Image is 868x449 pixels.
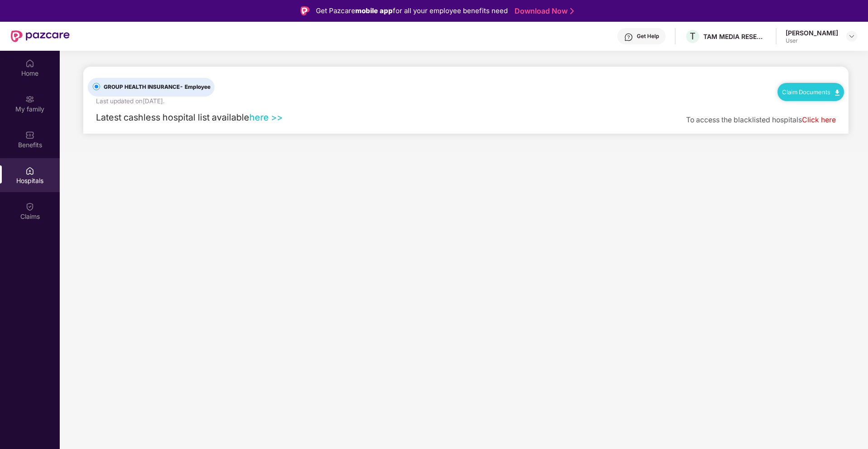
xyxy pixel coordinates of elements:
strong: mobile app [355,6,393,15]
img: Logo [300,6,310,15]
img: svg+xml;base64,PHN2ZyBpZD0iSG9zcGl0YWxzIiB4bWxucz0iaHR0cDovL3d3dy53My5vcmcvMjAwMC9zdmciIHdpZHRoPS... [25,166,34,175]
span: Latest cashless hospital list available [96,112,249,123]
div: User [786,37,838,44]
img: Stroke [570,6,574,16]
span: - Employee [180,83,210,90]
div: [PERSON_NAME] [786,29,838,37]
img: svg+xml;base64,PHN2ZyBpZD0iSGVscC0zMngzMiIgeG1sbnM9Imh0dHA6Ly93d3cudzMub3JnLzIwMDAvc3ZnIiB3aWR0aD... [624,33,633,42]
img: svg+xml;base64,PHN2ZyBpZD0iQ2xhaW0iIHhtbG5zPSJodHRwOi8vd3d3LnczLm9yZy8yMDAwL3N2ZyIgd2lkdGg9IjIwIi... [25,202,34,211]
img: svg+xml;base64,PHN2ZyB3aWR0aD0iMjAiIGhlaWdodD0iMjAiIHZpZXdCb3g9IjAgMCAyMCAyMCIgZmlsbD0ibm9uZSIgeG... [25,95,34,104]
a: Click here [802,116,836,124]
img: svg+xml;base64,PHN2ZyBpZD0iQmVuZWZpdHMiIHhtbG5zPSJodHRwOi8vd3d3LnczLm9yZy8yMDAwL3N2ZyIgd2lkdGg9Ij... [25,130,34,140]
div: Get Help [637,33,659,40]
a: Download Now [515,6,571,16]
span: GROUP HEALTH INSURANCE [100,83,214,92]
div: Last updated on [DATE] . [96,97,165,106]
div: TAM MEDIA RESEARCH PRIVATE LIMITED [703,32,767,41]
a: Claim Documents [782,88,839,96]
span: T [690,31,696,42]
div: Get Pazcare for all your employee benefits need [316,5,508,16]
img: New Pazcare Logo [11,30,70,42]
span: To access the blacklisted hospitals [686,116,802,124]
a: here >> [249,112,283,123]
img: svg+xml;base64,PHN2ZyBpZD0iRHJvcGRvd24tMzJ4MzIiIHhtbG5zPSJodHRwOi8vd3d3LnczLm9yZy8yMDAwL3N2ZyIgd2... [848,33,855,40]
img: svg+xml;base64,PHN2ZyBpZD0iSG9tZSIgeG1sbnM9Imh0dHA6Ly93d3cudzMub3JnLzIwMDAvc3ZnIiB3aWR0aD0iMjAiIG... [25,59,34,68]
img: svg+xml;base64,PHN2ZyB4bWxucz0iaHR0cDovL3d3dy53My5vcmcvMjAwMC9zdmciIHdpZHRoPSIxMC40IiBoZWlnaHQ9Ij... [835,90,839,96]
